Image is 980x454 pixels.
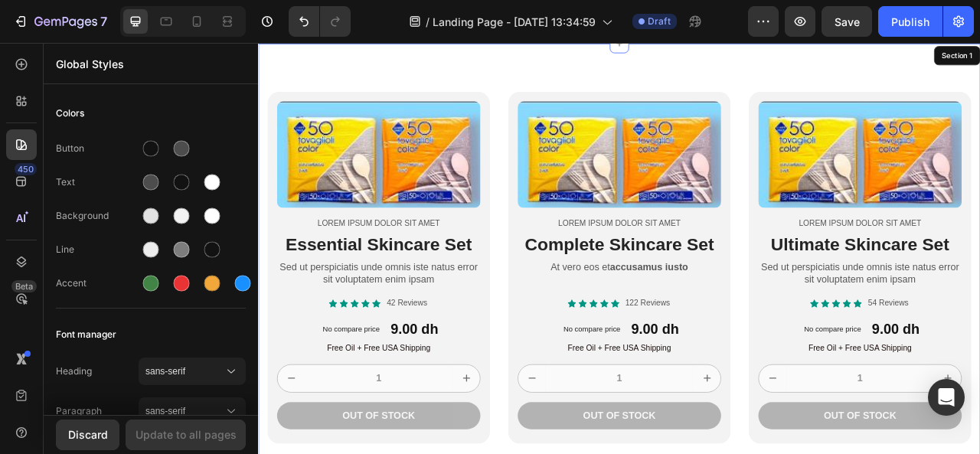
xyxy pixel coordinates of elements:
[637,410,671,444] button: decrement
[867,9,912,23] div: Section 1
[638,224,893,237] p: Lorem ipsum dolor sit amet
[835,15,860,28] span: Save
[56,56,246,72] p: Global Styles
[332,382,587,395] p: Free Oil + Free USA Shipping
[694,360,767,369] p: No compare price
[878,6,942,37] button: Publish
[891,14,929,30] div: Publish
[139,358,246,385] button: sans-serif
[473,351,537,377] div: 9.00 dh
[638,382,893,395] p: Free Oil + Free USA Shipping
[6,6,114,37] button: 7
[139,397,246,425] button: sans-serif
[671,410,860,444] input: quantity
[145,404,224,418] span: sans-serif
[636,241,895,273] h2: Ultimate Skincare Set
[822,6,872,37] button: Save
[56,243,139,256] div: Line
[56,175,139,189] div: Text
[56,325,116,344] span: Font manager
[331,410,365,444] button: decrement
[56,142,139,155] div: Button
[24,410,59,444] button: decrement
[68,426,108,443] div: Discard
[776,325,827,338] p: 54 Reviews
[779,351,843,377] div: 9.00 dh
[56,276,139,290] div: Accent
[289,6,351,37] div: Undo/Redo
[126,420,246,450] button: Update to all pages
[15,163,37,175] div: 450
[388,360,461,369] p: No compare price
[100,12,107,31] p: 7
[554,410,588,444] button: increment
[145,364,224,378] span: sans-serif
[247,410,282,444] button: increment
[56,420,119,450] button: Discard
[860,410,894,444] button: increment
[648,15,671,28] span: Draft
[136,426,237,443] div: Update to all pages
[638,278,893,310] p: Sed ut perspiciatis unde omnis iste natus error sit voluptatem enim ipsam
[433,14,596,30] span: Landing Page - [DATE] 13:34:59
[56,364,139,378] span: Heading
[56,104,84,122] span: Colors
[56,209,139,223] div: Background
[636,74,895,210] a: منادل ورقية ملونة 50 حبة
[59,410,247,444] input: quantity
[330,74,589,210] a: منادل ورقية ملونة 50 حبة
[332,224,587,237] p: Lorem ipsum dolor sit amet
[258,43,980,454] iframe: Design area
[11,280,37,292] div: Beta
[365,410,554,444] input: quantity
[928,379,965,416] div: Open Intercom Messenger
[426,14,430,30] span: /
[330,241,589,273] h2: Complete Skincare Set
[332,278,587,294] p: At vero eos et
[56,404,139,418] span: Paragraph
[467,325,524,338] p: 122 Reviews
[447,279,547,292] strong: accusamus iusto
